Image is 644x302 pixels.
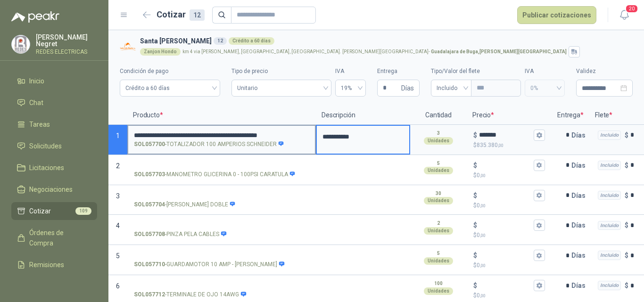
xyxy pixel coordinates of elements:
button: $$0,00 [534,190,545,201]
div: Incluido [598,191,621,200]
label: Validez [576,67,633,76]
a: Tareas [11,115,97,133]
strong: SOL057700 [134,140,165,149]
p: - GUARDAMOTOR 10 AMP - [PERSON_NAME] [134,260,285,269]
a: Configuración [11,278,97,295]
input: $$0,00 [479,282,532,289]
div: 12 [214,37,227,45]
button: $$0,00 [534,220,545,231]
input: SOL057700-TOTALIZADOR 100 AMPERIOS SCHNEIDER [134,132,309,139]
strong: SOL057703 [134,170,165,179]
label: Condición de pago [120,67,220,76]
p: 100 [434,280,443,287]
p: Días [571,186,589,205]
input: $$0,00 [479,252,532,259]
span: Remisiones [29,260,64,270]
span: 0 [477,202,486,209]
p: $ [473,231,545,240]
p: $ [625,250,628,261]
p: $ [625,220,628,230]
label: Tipo/Valor del flete [431,67,521,76]
span: Incluido [437,81,466,95]
span: 0 [477,172,486,179]
span: ,00 [480,233,486,238]
span: 0 [477,262,486,269]
div: Unidades [424,257,453,265]
p: $ [473,141,545,150]
p: $ [473,190,477,201]
strong: SOL057704 [134,200,165,209]
span: 3 [116,192,120,200]
label: Tipo de precio [231,67,331,76]
p: - [PERSON_NAME] DOBLE [134,200,236,209]
p: $ [625,190,628,201]
p: - TERMINALE DE OJO 14AWG [134,290,247,299]
p: - TOTALIZADOR 100 AMPERIOS SCHNEIDER [134,140,284,149]
div: Zanjon Hondo [140,48,181,56]
strong: SOL057712 [134,290,165,299]
span: ,00 [498,143,504,148]
p: $ [473,130,477,140]
label: IVA [525,67,565,76]
input: SOL057703-MANOMETRO GLICERINA 0 - 100PSI CARATULA [134,162,309,169]
span: 5 [116,252,120,260]
label: Entrega [377,67,420,76]
a: Chat [11,94,97,112]
span: Crédito a 60 días [125,81,215,95]
p: $ [473,291,545,300]
div: Unidades [424,137,453,145]
p: 5 [437,250,440,257]
div: Unidades [424,197,453,204]
button: $$0,00 [534,160,545,171]
span: 1 [116,132,120,139]
div: Incluido [598,161,621,170]
p: - MANOMETRO GLICERINA 0 - 100PSI CARATULA [134,170,296,179]
a: Cotizar109 [11,202,97,220]
p: Días [571,156,589,175]
div: Incluido [598,281,621,290]
span: 4 [116,222,120,229]
p: $ [473,280,477,291]
p: [PERSON_NAME] Negret [36,34,97,47]
a: Licitaciones [11,159,97,177]
img: Company Logo [12,35,30,53]
p: $ [473,160,477,171]
p: $ [473,171,545,180]
img: Logo peakr [11,11,59,23]
div: Incluido [598,131,621,140]
button: 20 [616,7,633,24]
input: SOL057710-GUARDAMOTOR 10 AMP - [PERSON_NAME] [134,252,309,259]
label: IVA [335,67,366,76]
strong: SOL057710 [134,260,165,269]
p: Días [571,246,589,265]
p: 3 [437,130,440,137]
span: Inicio [29,76,44,86]
span: ,00 [480,293,486,298]
span: 0% [530,81,559,95]
span: ,00 [480,173,486,178]
h3: Santa [PERSON_NAME] [140,36,629,46]
a: Negociaciones [11,180,97,198]
p: Precio [467,106,552,125]
div: 12 [190,9,205,21]
input: $$0,00 [479,162,532,169]
div: Incluido [598,251,621,260]
button: $$0,00 [534,250,545,261]
span: 20 [625,4,638,13]
p: 5 [437,160,440,167]
div: Unidades [424,287,453,295]
a: Remisiones [11,256,97,274]
p: $ [473,261,545,270]
p: km 4 via [PERSON_NAME], [GEOGRAPHIC_DATA], [GEOGRAPHIC_DATA]. [PERSON_NAME][GEOGRAPHIC_DATA] - [182,49,567,54]
p: - PINZA PELA CABLES [134,230,227,239]
div: Unidades [424,227,453,235]
span: Días [401,80,414,96]
p: 30 [436,190,441,197]
span: ,00 [480,203,486,208]
a: Órdenes de Compra [11,224,97,252]
div: Incluido [598,221,621,230]
p: Cantidad [410,106,467,125]
p: $ [473,201,545,210]
input: $$0,00 [479,192,532,199]
div: Unidades [424,167,453,174]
